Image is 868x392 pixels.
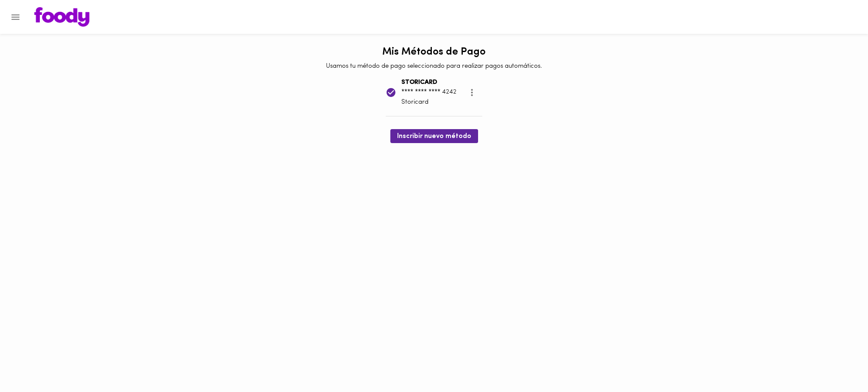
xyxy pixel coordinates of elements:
img: logo.png [34,7,89,27]
button: Inscribir nuevo método [390,129,478,143]
span: Inscribir nuevo método [397,133,471,141]
iframe: Messagebird Livechat Widget [819,343,860,384]
p: Usamos tu método de pago seleccionado para realizar pagos automáticos. [326,62,542,71]
b: STORICARD [401,79,437,86]
button: more [462,82,482,103]
h1: Mis Métodos de Pago [382,47,486,58]
p: Storicard [401,98,456,107]
button: Menu [5,7,26,28]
